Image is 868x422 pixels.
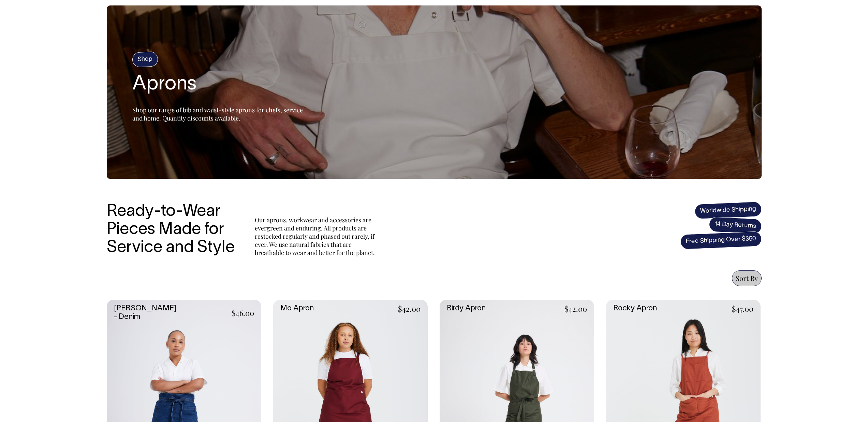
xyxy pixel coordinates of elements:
[694,201,762,219] span: Worldwide Shipping
[132,106,303,122] span: Shop our range of bib and waist-style aprons for chefs, service and home. Quantity discounts avai...
[132,52,158,68] h4: Shop
[680,231,762,250] span: Free Shipping Over $350
[132,74,303,96] h2: Aprons
[255,216,378,257] p: Our aprons, workwear and accessories are evergreen and enduring. All products are restocked regul...
[107,203,240,257] h3: Ready-to-Wear Pieces Made for Service and Style
[708,216,762,234] span: 14 Day Returns
[736,273,758,283] span: Sort By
